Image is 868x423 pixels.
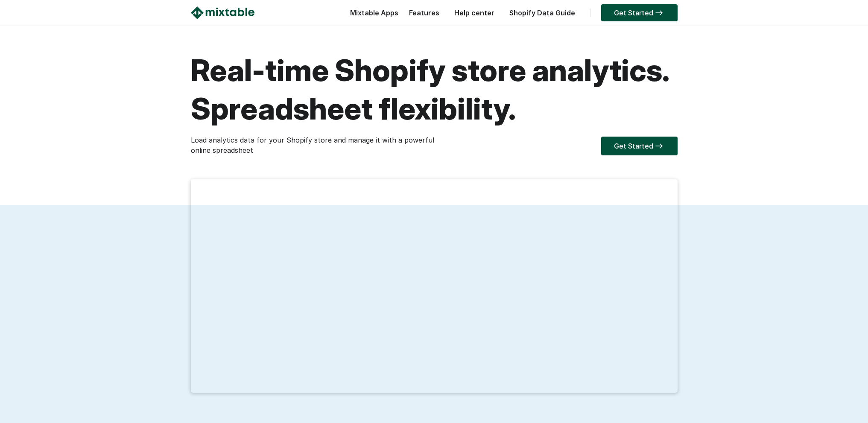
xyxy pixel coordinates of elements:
[601,137,678,155] a: Get Started
[601,4,678,21] a: Get Started
[191,135,434,155] p: Load analytics data for your Shopify store and manage it with a powerful online spreadsheet
[405,9,444,17] a: Features
[653,143,665,149] img: arrow-right.svg
[505,9,579,17] a: Shopify Data Guide
[346,6,398,23] div: Mixtable Apps
[191,51,678,128] h1: Real-time Shopify store analytics. Spreadsheet flexibility.
[450,9,499,17] a: Help center
[191,6,254,19] img: Mixtable logo
[653,10,665,15] img: arrow-right.svg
